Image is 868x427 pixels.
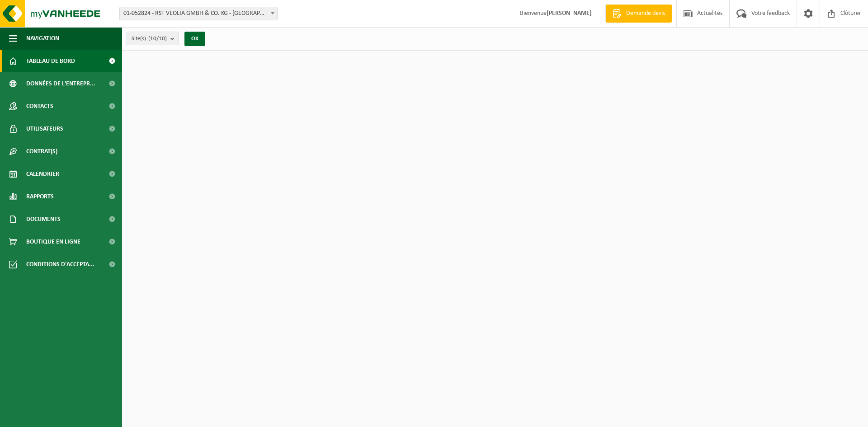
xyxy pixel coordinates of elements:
span: Calendrier [26,163,59,185]
span: Contrat(s) [26,140,57,163]
span: Rapports [26,185,54,208]
span: Données de l'entrepr... [26,72,95,95]
a: Demande devis [605,5,672,23]
span: Conditions d'accepta... [26,253,94,276]
button: OK [184,32,205,46]
button: Site(s)(10/10) [127,32,179,45]
span: Navigation [26,27,59,50]
span: Site(s) [132,32,167,46]
strong: [PERSON_NAME] [547,10,592,17]
span: Demande devis [624,9,667,18]
span: Utilisateurs [26,117,63,140]
count: (10/10) [148,36,167,42]
span: 01-052824 - RST VEOLIA GMBH & CO. KG - HERRENBERG [120,7,277,20]
span: 01-052824 - RST VEOLIA GMBH & CO. KG - HERRENBERG [119,7,278,20]
span: Boutique en ligne [26,230,80,253]
span: Documents [26,208,61,230]
span: Contacts [26,95,53,117]
span: Tableau de bord [26,50,75,72]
